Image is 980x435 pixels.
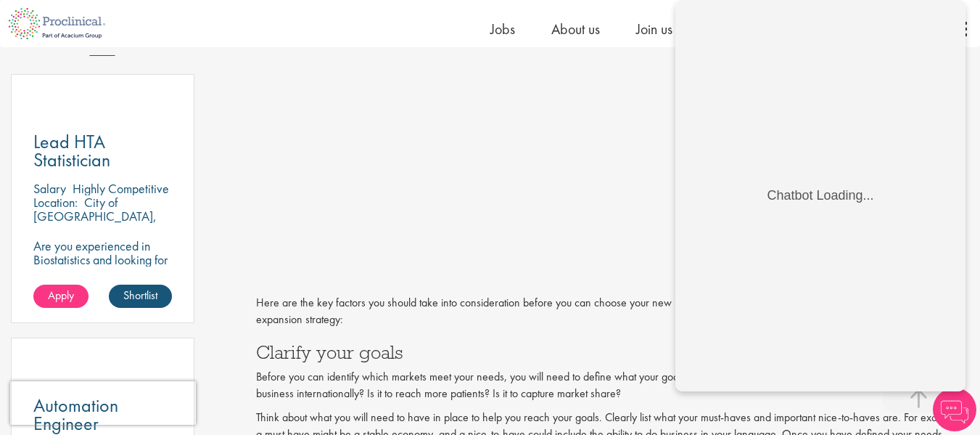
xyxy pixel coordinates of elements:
[933,388,976,431] img: Chatbot
[33,129,110,172] span: Lead HTA Statistician
[256,54,662,282] iframe: How to expand your business globally
[33,194,157,238] p: City of [GEOGRAPHIC_DATA], [GEOGRAPHIC_DATA]
[636,20,672,38] a: Join us
[91,188,198,203] div: Chatbot Loading...
[33,285,88,308] a: Apply
[256,343,969,362] h3: Clarify your goals
[10,381,196,425] iframe: reCAPTCHA
[109,285,172,308] a: Shortlist
[48,288,74,303] span: Apply
[551,20,600,38] a: About us
[256,369,969,402] p: Before you can identify which markets meet your needs, you will need to define what your goals fo...
[33,133,172,169] a: Lead HTA Statistician
[73,180,169,197] p: Highly Competitive
[33,397,172,433] a: Automation Engineer
[33,239,172,322] p: Are you experienced in Biostatistics and looking for an exciting new challenge where you can assi...
[490,20,515,38] a: Jobs
[256,295,969,328] p: Here are the key factors you should take into consideration before you can choose your new market...
[33,194,78,211] span: Location:
[33,180,66,197] span: Salary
